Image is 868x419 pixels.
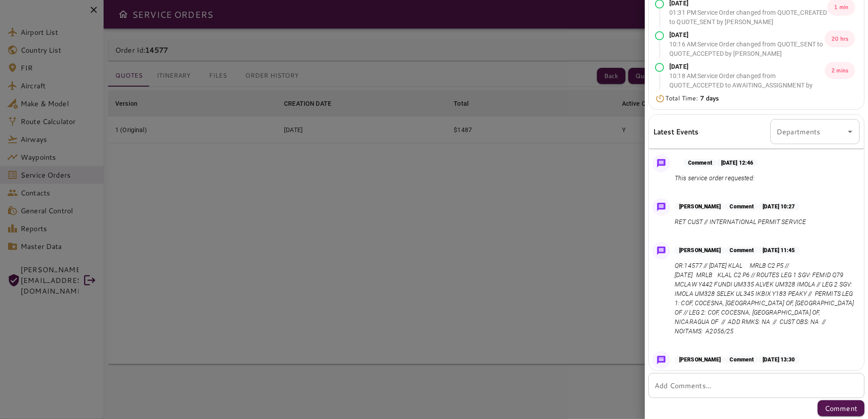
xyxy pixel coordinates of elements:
[758,203,799,211] p: [DATE] 10:27
[725,203,758,211] p: Comment
[825,62,855,79] p: 2 mins
[844,125,856,138] button: Open
[675,174,758,183] p: This service order requested:
[675,203,725,211] p: [PERSON_NAME]
[669,62,825,71] p: [DATE]
[675,261,856,336] p: QR:14577 // [DATE] KLAL MRLB C2 P5 // [DATE] MRLB KLAL C2 P6 // ROUTES LEG 1 SGV: FEMID Q79 MCLAW...
[655,157,668,170] img: Message Icon
[655,94,665,103] img: Timer Icon
[825,403,857,414] p: Comment
[717,159,758,167] p: [DATE] 12:46
[653,126,699,137] h6: Latest Events
[758,246,799,254] p: [DATE] 11:45
[655,245,668,257] img: Message Icon
[675,217,806,227] p: RET CUST // INTERNATIONAL PERMIT SERVICE
[725,356,758,364] p: Comment
[818,400,864,416] button: Comment
[825,30,855,47] p: 20 hrs
[669,30,825,40] p: [DATE]
[725,246,758,254] p: Comment
[675,246,725,254] p: [PERSON_NAME]
[758,356,799,364] p: [DATE] 13:30
[669,40,825,58] p: 10:16 AM : Service Order changed from QUOTE_SENT to QUOTE_ACCEPTED by [PERSON_NAME]
[684,159,717,167] p: Comment
[669,71,825,100] p: 10:18 AM : Service Order changed from QUOTE_ACCEPTED to AWAITING_ASSIGNMENT by [PERSON_NAME]
[700,94,719,103] b: 7 days
[669,8,827,27] p: 01:31 PM : Service Order changed from QUOTE_CREATED to QUOTE_SENT by [PERSON_NAME]
[675,356,725,364] p: [PERSON_NAME]
[655,354,668,366] img: Message Icon
[655,201,668,213] img: Message Icon
[665,94,719,103] p: Total Time:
